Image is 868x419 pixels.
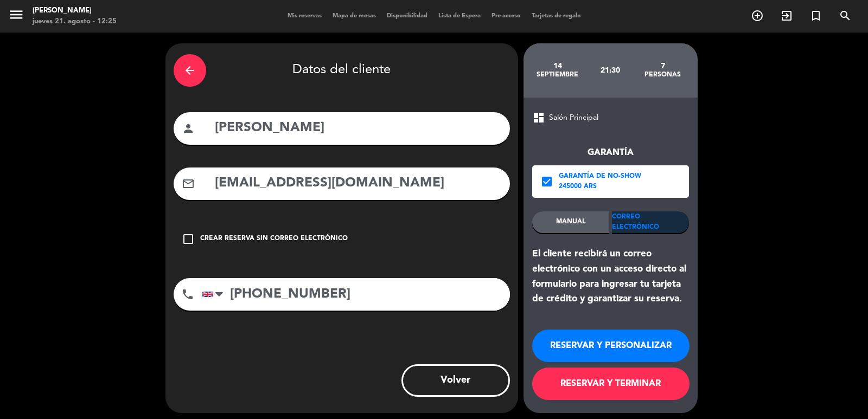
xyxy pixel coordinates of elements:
div: Correo Electrónico [612,211,689,233]
i: check_box_outline_blank [182,233,195,246]
i: mail_outline [182,177,195,190]
div: 245000 ARS [559,182,641,192]
span: Mapa de mesas [327,13,381,19]
button: Volver [401,364,510,397]
i: menu [8,7,24,23]
span: Disponibilidad [381,13,433,19]
i: add_circle_outline [751,9,764,22]
i: check_box [540,175,553,188]
div: MANUAL [532,211,609,233]
div: 7 [636,62,689,70]
span: dashboard [532,111,545,124]
i: exit_to_app [780,9,793,22]
div: El cliente recibirá un correo electrónico con un acceso directo al formulario para ingresar tu ta... [532,247,689,307]
div: Crear reserva sin correo electrónico [200,234,348,244]
span: Tarjetas de regalo [526,13,586,19]
span: Pre-acceso [486,13,526,19]
button: RESERVAR Y PERSONALIZAR [532,330,690,362]
input: Nombre del cliente [214,117,502,139]
div: [PERSON_NAME] [33,5,117,16]
div: jueves 21. agosto - 12:25 [33,16,117,27]
i: phone [181,288,194,301]
i: person [182,122,195,135]
i: arrow_back [183,64,196,77]
div: 21:30 [584,51,636,89]
span: Mis reservas [282,13,327,19]
div: personas [636,70,689,79]
div: United Kingdom: +44 [202,279,227,310]
span: Lista de Espera [433,13,486,19]
i: turned_in_not [809,9,822,22]
div: Garantía de no-show [559,171,641,182]
input: Número de teléfono... [202,278,510,311]
span: Salón Principal [549,112,598,124]
button: RESERVAR Y TERMINAR [532,368,690,400]
i: search [839,9,852,22]
div: 14 [532,62,584,70]
button: menu [8,7,24,27]
div: Garantía [532,146,689,160]
div: septiembre [532,70,584,79]
input: Email del cliente [214,172,502,195]
div: Datos del cliente [174,51,510,89]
